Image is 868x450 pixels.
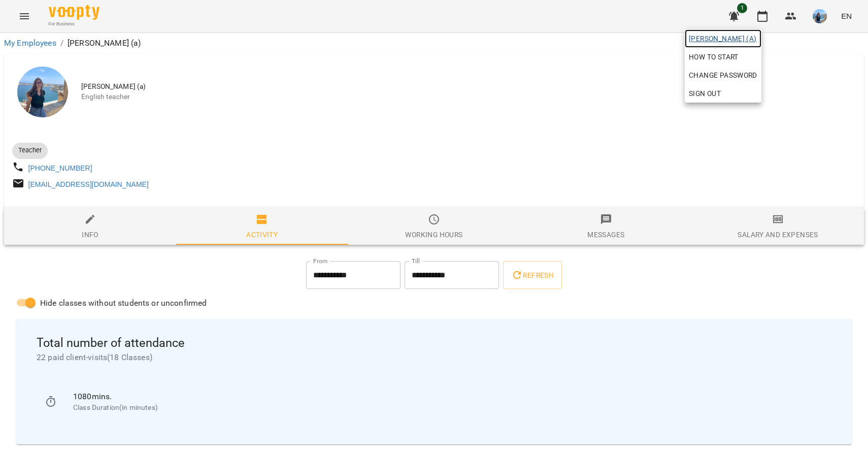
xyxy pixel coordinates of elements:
a: How to start [685,48,743,66]
button: Sign Out [685,84,761,103]
a: [PERSON_NAME] (а) [685,29,761,48]
span: Sign Out [689,87,721,100]
span: How to start [689,51,739,63]
span: [PERSON_NAME] (а) [689,33,757,45]
span: Change Password [689,69,757,81]
a: Change Password [685,66,761,84]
